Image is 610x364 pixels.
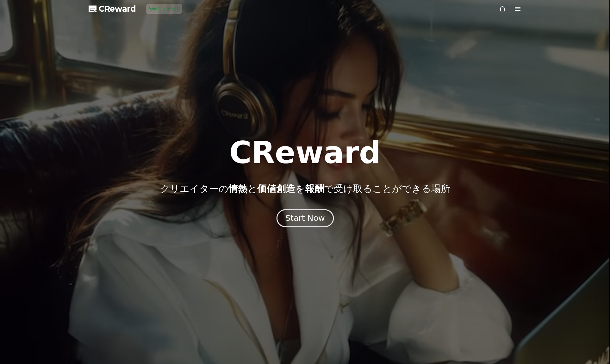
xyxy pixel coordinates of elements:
a: Start Now [278,216,333,222]
a: CReward [89,4,136,14]
h1: CReward [229,138,381,168]
span: 情熱 [228,183,247,194]
button: Switch Back [146,4,182,14]
p: クリエイターの と を で受け取ることができる場所 [160,183,450,194]
div: Start Now [285,213,325,224]
button: Start Now [276,209,333,227]
span: 報酬 [305,183,324,194]
span: 価値創造 [257,183,295,194]
span: CReward [99,4,136,14]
